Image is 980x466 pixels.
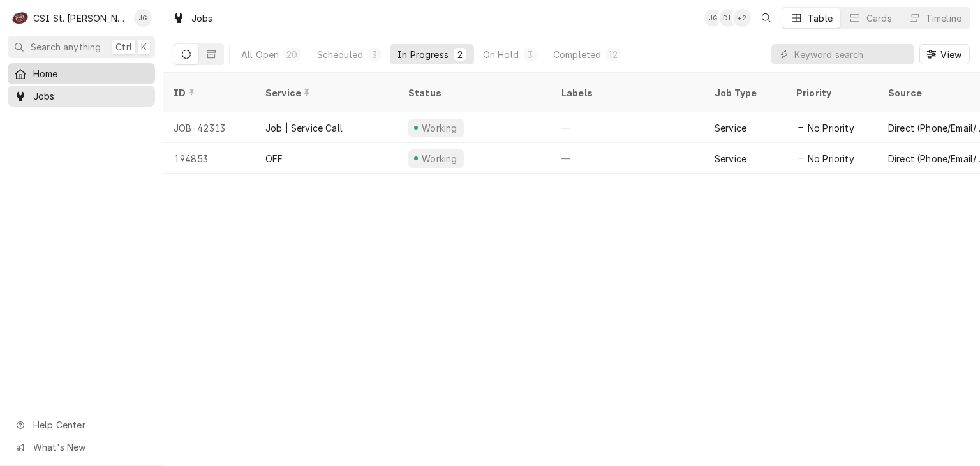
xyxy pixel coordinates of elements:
[420,152,459,165] div: Working
[33,440,147,454] span: What's New
[265,121,343,135] div: Job | Service Call
[33,418,147,432] span: Help Center
[551,143,704,174] div: —
[938,48,964,61] span: View
[8,36,155,58] button: Search anythingCtrlK
[33,11,127,25] div: CSI St. [PERSON_NAME]
[8,414,155,435] a: Go to Help Center
[8,86,155,107] a: Jobs
[704,9,722,27] div: JG
[241,48,279,61] div: All Open
[919,44,970,64] button: View
[483,48,519,61] div: On Hold
[31,40,101,54] span: Search anything
[420,121,459,135] div: Working
[526,48,534,61] div: 3
[317,48,363,61] div: Scheduled
[561,86,694,100] div: Labels
[715,152,746,165] div: Service
[808,121,854,135] span: No Priority
[756,8,776,28] button: Open search
[794,44,908,64] input: Keyword search
[866,11,892,25] div: Cards
[286,48,297,61] div: 20
[134,9,152,27] div: Jeff George's Avatar
[11,9,29,27] div: CSI St. Louis's Avatar
[719,9,737,27] div: David Lindsey's Avatar
[265,152,283,165] div: OFF
[456,48,464,61] div: 2
[174,86,242,100] div: ID
[715,121,746,135] div: Service
[33,89,149,103] span: Jobs
[141,40,147,54] span: K
[163,143,255,174] div: 194853
[134,9,152,27] div: JG
[163,112,255,143] div: JOB-42313
[397,48,449,61] div: In Progress
[8,63,155,84] a: Home
[8,437,155,458] a: Go to What's New
[553,48,601,61] div: Completed
[926,11,961,25] div: Timeline
[808,11,833,25] div: Table
[115,40,132,54] span: Ctrl
[371,48,378,61] div: 3
[715,86,776,100] div: Job Type
[551,112,704,143] div: —
[11,9,29,27] div: C
[733,9,751,27] div: + 2
[265,86,385,100] div: Service
[704,9,722,27] div: Jeff George's Avatar
[808,152,854,165] span: No Priority
[719,9,737,27] div: DL
[33,67,149,80] span: Home
[609,48,617,61] div: 12
[796,86,865,100] div: Priority
[408,86,538,100] div: Status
